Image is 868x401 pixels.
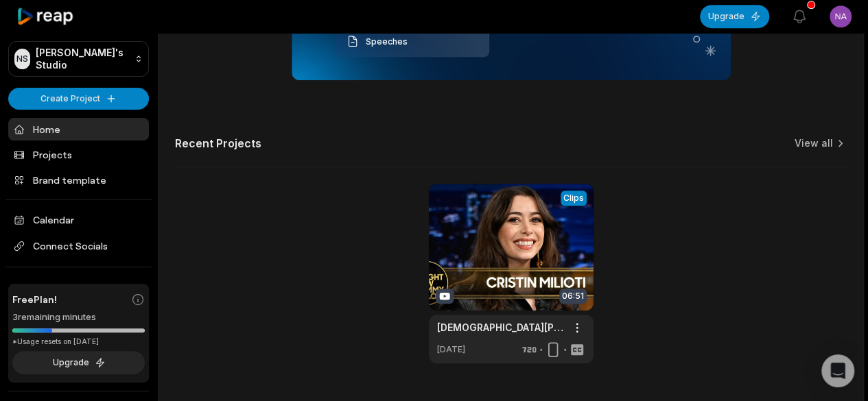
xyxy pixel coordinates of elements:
[700,5,769,28] button: Upgrade
[437,320,563,335] a: [DEMOGRAPHIC_DATA][PERSON_NAME] Talks Getting Stopped by The Penguin Fans and Full Circle Batman ...
[8,208,149,231] a: Calendar
[8,88,149,110] button: Create Project
[366,36,408,47] span: Speeches
[36,47,129,71] p: [PERSON_NAME]'s Studio
[12,337,145,347] div: *Usage resets on [DATE]
[175,136,261,150] h2: Recent Projects
[12,351,145,374] button: Upgrade
[8,143,149,166] a: Projects
[12,292,57,306] span: Free Plan!
[821,354,854,387] div: Open Intercom Messenger
[8,234,149,258] span: Connect Socials
[14,49,30,69] div: NS
[8,169,149,191] a: Brand template
[12,311,145,324] div: 3 remaining minutes
[8,118,149,141] a: Home
[795,136,833,150] a: View all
